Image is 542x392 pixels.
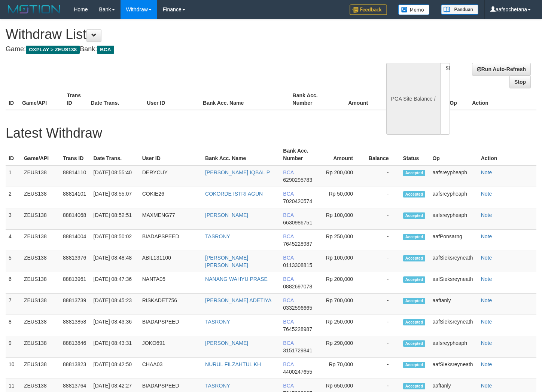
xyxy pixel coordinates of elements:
[283,347,312,353] span: 3151729841
[283,319,293,325] span: BCA
[283,233,293,239] span: BCA
[319,251,364,272] td: Rp 100,000
[60,315,91,336] td: 88813858
[19,89,64,110] th: Game/API
[6,126,536,141] h1: Latest Withdraw
[364,208,400,230] td: -
[6,230,21,251] td: 4
[91,251,139,272] td: [DATE] 08:48:48
[60,208,91,230] td: 88814068
[429,315,478,336] td: aafSieksreyneath
[139,230,202,251] td: BIADAPSPEED
[403,255,426,261] span: Accepted
[6,272,21,294] td: 6
[429,230,478,251] td: aafPonsarng
[144,89,200,110] th: User ID
[205,233,230,239] a: TASRONY
[6,89,19,110] th: ID
[334,89,379,110] th: Amount
[91,272,139,294] td: [DATE] 08:47:36
[403,298,426,304] span: Accepted
[364,144,400,165] th: Balance
[60,358,91,379] td: 88813823
[283,361,293,367] span: BCA
[139,251,202,272] td: ABIL131100
[6,165,21,187] td: 1
[319,208,364,230] td: Rp 100,000
[429,187,478,208] td: aafsreypheaph
[364,336,400,358] td: -
[364,272,400,294] td: -
[21,144,60,165] th: Game/API
[481,319,492,325] a: Note
[205,361,261,367] a: NURUL FILZAHTUL KH
[60,187,91,208] td: 88814101
[139,336,202,358] td: JOKO691
[21,336,60,358] td: ZEUS138
[319,272,364,294] td: Rp 200,000
[205,383,230,389] a: TASRONY
[60,336,91,358] td: 88813846
[21,294,60,315] td: ZEUS138
[205,255,248,268] a: [PERSON_NAME] [PERSON_NAME]
[429,208,478,230] td: aafsreypheaph
[6,315,21,336] td: 8
[26,46,80,54] span: OXPLAY > ZEUS138
[364,315,400,336] td: -
[97,46,114,54] span: BCA
[283,198,312,204] span: 7020420574
[403,340,426,347] span: Accepted
[283,305,312,311] span: 0332596665
[6,27,354,42] h1: Withdraw List
[21,251,60,272] td: ZEUS138
[6,251,21,272] td: 5
[200,89,290,110] th: Bank Acc. Name
[21,315,60,336] td: ZEUS138
[6,187,21,208] td: 2
[283,262,312,268] span: 0113308815
[91,208,139,230] td: [DATE] 08:52:51
[21,187,60,208] td: ZEUS138
[205,340,248,346] a: [PERSON_NAME]
[478,144,536,165] th: Action
[205,276,268,282] a: NANANG WAHYU PRASE
[319,230,364,251] td: Rp 250,000
[429,294,478,315] td: aaftanly
[91,230,139,251] td: [DATE] 08:50:02
[6,336,21,358] td: 9
[364,251,400,272] td: -
[398,4,430,15] img: Button%20Memo.svg
[91,336,139,358] td: [DATE] 08:43:31
[319,358,364,379] td: Rp 70,000
[91,144,139,165] th: Date Trans.
[386,63,440,135] div: PGA Site Balance /
[429,336,478,358] td: aafsreypheaph
[319,315,364,336] td: Rp 250,000
[21,230,60,251] td: ZEUS138
[403,362,426,368] span: Accepted
[6,358,21,379] td: 10
[290,89,335,110] th: Bank Acc. Number
[139,165,202,187] td: DERYCUY
[283,255,293,261] span: BCA
[481,383,492,389] a: Note
[441,4,478,15] img: panduan.png
[283,340,293,346] span: BCA
[205,297,271,303] a: [PERSON_NAME] ADETIYA
[6,4,63,15] img: MOTION_logo.png
[283,297,293,303] span: BCA
[509,76,531,88] a: Stop
[6,294,21,315] td: 7
[481,233,492,239] a: Note
[91,187,139,208] td: [DATE] 08:55:07
[429,144,478,165] th: Op
[91,315,139,336] td: [DATE] 08:43:36
[429,272,478,294] td: aafSieksreyneath
[139,358,202,379] td: CHAA03
[205,191,263,197] a: COKORDE ISTRI AGUN
[481,212,492,218] a: Note
[139,187,202,208] td: COKIE26
[88,89,144,110] th: Date Trans.
[481,191,492,197] a: Note
[283,284,312,290] span: 0882697078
